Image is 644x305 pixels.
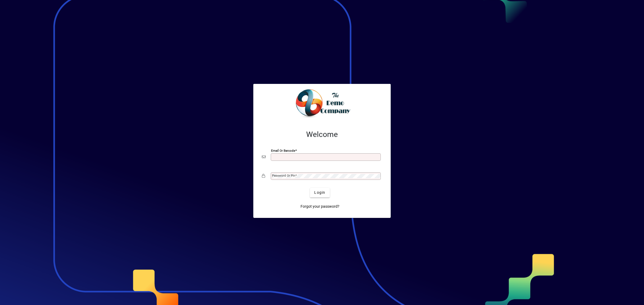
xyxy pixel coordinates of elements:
[271,148,295,152] mat-label: Email or Barcode
[298,202,342,211] a: Forgot your password?
[310,188,330,198] button: Login
[314,190,325,195] span: Login
[301,204,339,209] span: Forgot your password?
[262,130,382,139] h2: Welcome
[272,174,295,177] mat-label: Password or Pin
